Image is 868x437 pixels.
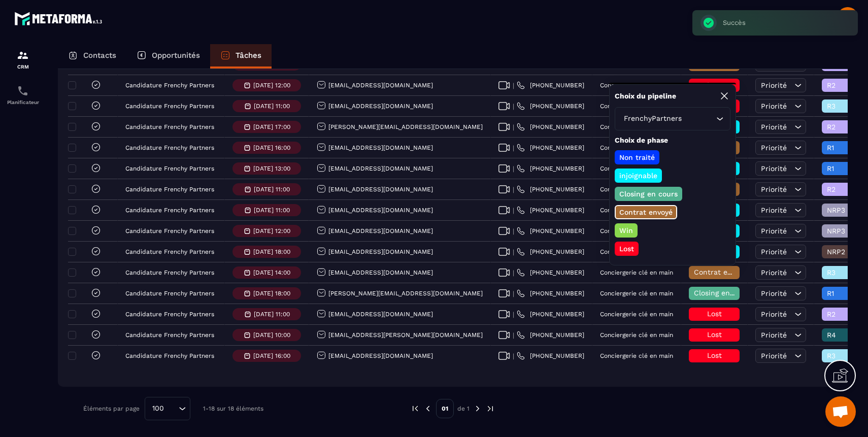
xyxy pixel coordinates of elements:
p: [DATE] 12:00 [253,227,290,234]
span: Priorité [761,268,787,277]
span: | [513,165,514,173]
p: [DATE] 11:00 [254,207,290,214]
a: Opportunités [126,44,210,69]
span: Lost [707,351,722,359]
span: Priorité [761,248,787,256]
p: [DATE] 14:00 [253,269,290,276]
p: Candidature Frenchy Partners [125,207,214,214]
p: [DATE] 17:00 [253,123,290,130]
span: | [513,186,514,193]
p: Candidature Frenchy Partners [125,144,214,151]
p: Conciergerie clé en main [600,186,673,193]
span: | [513,103,514,110]
p: Conciergerie clé en main [600,227,673,234]
span: Lost [707,310,722,318]
p: Tâches [236,51,261,60]
span: | [513,269,514,277]
p: Choix de phase [615,136,730,145]
a: [PHONE_NUMBER] [517,81,584,89]
p: Conciergerie clé en main [600,352,673,359]
p: [DATE] 11:00 [254,186,290,193]
p: Conciergerie clé en main [600,290,673,297]
img: formation [17,49,29,61]
p: Conciergerie clé en main [600,144,673,151]
a: formationformationCRM [3,42,43,77]
span: Priorité [761,123,787,131]
p: CRM [3,64,43,70]
p: [DATE] 11:00 [254,103,290,110]
img: next [486,404,495,413]
p: Non traité [618,152,656,162]
p: Candidature Frenchy Partners [125,331,214,339]
a: [PHONE_NUMBER] [517,248,584,256]
p: Contrat envoyé [618,207,674,217]
span: | [513,227,514,235]
p: Candidature Frenchy Partners [125,248,214,255]
p: Candidature Frenchy Partners [125,290,214,297]
a: [PHONE_NUMBER] [517,102,584,110]
p: Candidature Frenchy Partners [125,123,214,130]
p: Planificateur [3,99,43,105]
span: Contrat envoyé [694,268,747,276]
p: Contacts [83,51,116,60]
a: Contacts [58,44,126,69]
span: | [513,331,514,339]
span: | [513,290,514,297]
p: Conciergerie clé en main [600,123,673,130]
span: Priorité [761,102,787,110]
div: Search for option [615,107,730,130]
p: Conciergerie clé en main [600,331,673,339]
a: [PHONE_NUMBER] [517,289,584,297]
p: de 1 [457,405,470,413]
p: injoignable [618,171,659,181]
span: Priorité [761,206,787,214]
p: Candidature Frenchy Partners [125,165,214,172]
div: Ouvrir le chat [825,396,856,427]
span: Priorité [761,185,787,193]
p: Conciergerie clé en main [600,82,673,89]
span: | [513,123,514,131]
p: Conciergerie clé en main [600,207,673,214]
span: 100 [149,403,168,414]
img: prev [423,404,432,413]
span: | [513,207,514,214]
span: | [513,352,514,360]
input: Search for option [684,113,714,124]
a: [PHONE_NUMBER] [517,164,584,173]
p: Lost [618,244,636,254]
span: FrenchyPartners [621,113,684,124]
span: | [513,82,514,89]
a: [PHONE_NUMBER] [517,185,584,193]
p: Conciergerie clé en main [600,248,673,255]
p: Conciergerie clé en main [600,103,673,110]
p: Closing en cours [618,189,679,199]
span: | [513,248,514,256]
p: Win [618,225,635,236]
img: logo [14,9,106,28]
p: Candidature Frenchy Partners [125,311,214,318]
p: Candidature Frenchy Partners [125,227,214,234]
span: Closing en cours [694,289,752,297]
span: Priorité [761,164,787,173]
input: Search for option [168,403,176,414]
p: [DATE] 11:00 [254,311,290,318]
p: Opportunités [152,51,200,60]
span: Priorité [761,352,787,360]
span: Lost [707,330,722,339]
a: Tâches [210,44,272,69]
p: [DATE] 13:00 [253,165,290,172]
a: [PHONE_NUMBER] [517,331,584,339]
p: Candidature Frenchy Partners [125,82,214,89]
div: Search for option [145,397,190,420]
p: Conciergerie clé en main [600,165,673,172]
a: [PHONE_NUMBER] [517,352,584,360]
p: Éléments par page [83,405,140,412]
a: [PHONE_NUMBER] [517,227,584,235]
a: [PHONE_NUMBER] [517,123,584,131]
p: Choix du pipeline [615,91,676,101]
span: | [513,144,514,152]
span: Priorité [761,289,787,297]
p: [DATE] 18:00 [253,290,290,297]
p: 1-18 sur 18 éléments [203,405,263,412]
p: [DATE] 16:00 [253,144,290,151]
